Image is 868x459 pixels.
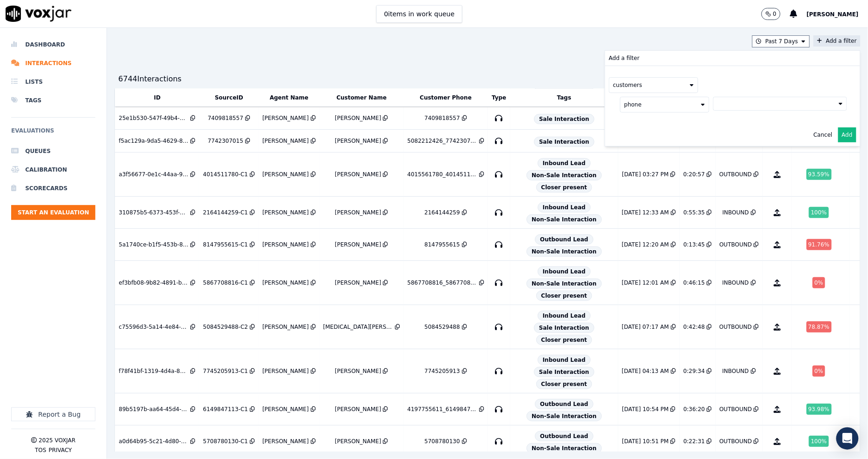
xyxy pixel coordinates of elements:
span: Closer present [536,335,593,345]
div: 5708780130 [425,438,460,445]
div: [DATE] 04:13 AM [622,367,669,375]
div: 0:36:20 [683,406,705,413]
p: Add a filter [609,54,640,62]
span: Non-Sale Interaction [527,279,602,289]
span: Closer present [536,182,593,193]
div: 2164144259 [425,209,460,216]
a: Scorecards [11,179,95,198]
div: [PERSON_NAME] [335,209,381,216]
span: Outbound Lead [535,399,594,409]
div: 0:42:48 [683,323,705,331]
div: 0:22:31 [683,438,705,445]
div: 100 % [809,207,828,218]
button: Type [492,94,506,101]
button: 0 [761,8,790,20]
div: 5708780130-C1 [203,438,248,445]
div: 8147955615 [425,241,460,248]
span: Non-Sale Interaction [527,246,602,257]
span: Non-Sale Interaction [527,170,602,180]
span: Inbound Lead [538,311,591,321]
a: Queues [11,142,95,160]
div: 5867708816_5867708811 [407,279,477,286]
div: c75596d3-5a14-4e84-b389-84588d53086d [119,323,188,331]
div: [DATE] 10:54 PM [622,406,668,413]
p: 0 [773,10,777,18]
div: 5082212426_7742307015 [407,137,477,145]
div: OUTBOUND [720,438,752,445]
div: 6149847113-C1 [203,406,248,413]
span: Closer present [536,379,593,389]
span: Inbound Lead [538,158,591,168]
span: [PERSON_NAME] [807,11,859,18]
div: a3f56677-0e1c-44aa-9c37-d198d99292f4 [119,171,188,178]
div: 5084529488 [425,323,460,331]
button: Agent Name [270,94,308,101]
span: Sale Interaction [534,114,594,124]
span: Inbound Lead [538,355,591,365]
a: Tags [11,91,95,110]
div: [PERSON_NAME] [335,367,381,375]
div: 7409818557 [208,114,243,122]
div: [PERSON_NAME] [262,406,309,413]
div: 7745205913 [425,367,460,375]
div: 5084529488-C2 [203,323,248,331]
button: Start an Evaluation [11,205,95,220]
span: Outbound Lead [535,431,594,441]
div: 0 % [813,366,825,377]
div: [PERSON_NAME] [262,367,309,375]
div: [PERSON_NAME] [262,323,309,331]
div: [PERSON_NAME] [262,137,309,145]
button: ID [154,94,160,101]
div: [PERSON_NAME] [262,209,309,216]
button: Cancel [814,131,833,139]
span: Non-Sale Interaction [527,214,602,225]
div: INBOUND [722,367,749,375]
button: 0 [761,8,781,20]
div: OUTBOUND [720,171,752,178]
div: OUTBOUND [720,406,752,413]
button: Past 7 Days [752,35,810,47]
div: 89b5197b-aa64-45d4-a23b-04da4a04d8b8 [119,406,188,413]
div: [DATE] 10:51 PM [622,438,668,445]
div: 4015561780_4014511780 [407,171,477,178]
button: [PERSON_NAME] [807,8,868,20]
div: 5a1740ce-b1f5-453b-8d0f-bbaf3148c35b [119,241,188,248]
button: Privacy [48,446,72,454]
div: [DATE] 12:01 AM [622,279,669,286]
button: phone [620,97,709,113]
div: [DATE] 03:27 PM [622,171,668,178]
div: Open Intercom Messenger [836,427,859,450]
div: [PERSON_NAME] [335,137,381,145]
div: 0:20:57 [683,171,705,178]
span: Closer present [536,291,593,301]
div: 91.76 % [807,239,832,250]
div: OUTBOUND [720,241,752,248]
div: [PERSON_NAME] [335,171,381,178]
button: Customer Name [336,94,387,101]
span: Sale Interaction [534,137,594,147]
button: Add [838,127,856,142]
div: [PERSON_NAME] [262,171,309,178]
div: 0:46:15 [683,279,705,286]
a: Interactions [11,54,95,73]
div: 6744 Interaction s [118,73,181,85]
div: 5867708816-C1 [203,279,248,286]
div: [DATE] 12:33 AM [622,209,669,216]
button: Customer Phone [420,94,472,101]
div: 78.87 % [807,321,832,333]
div: [MEDICAL_DATA][PERSON_NAME] [323,323,393,331]
p: 2025 Voxjar [39,437,75,444]
div: [PERSON_NAME] [335,438,381,445]
div: 7409818557 [425,114,460,122]
div: [PERSON_NAME] [335,241,381,248]
div: 100 % [809,436,828,447]
div: ef3bfb08-9b82-4891-be53-f17ba0ffe33b [119,279,188,286]
a: Dashboard [11,35,95,54]
div: 2164144259-C1 [203,209,248,216]
button: Tags [557,94,571,101]
div: [PERSON_NAME] [262,438,309,445]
